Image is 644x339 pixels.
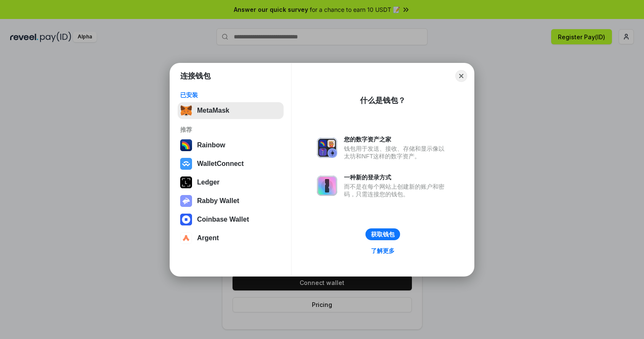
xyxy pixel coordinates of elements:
div: 钱包用于发送、接收、存储和显示像以太坊和NFT这样的数字资产。 [344,145,449,160]
a: 了解更多 [366,245,400,256]
div: Coinbase Wallet [197,216,249,223]
img: svg+xml,%3Csvg%20xmlns%3D%22http%3A%2F%2Fwww.w3.org%2F2000%2Fsvg%22%20fill%3D%22none%22%20viewBox... [317,176,337,196]
h1: 连接钱包 [180,71,211,81]
div: Rainbow [197,141,225,149]
button: 获取钱包 [365,228,400,240]
div: Argent [197,234,219,242]
img: svg+xml,%3Csvg%20width%3D%2228%22%20height%3D%2228%22%20viewBox%3D%220%200%2028%2028%22%20fill%3D... [180,214,192,225]
div: Ledger [197,179,219,186]
div: 已安装 [180,91,281,99]
button: MetaMask [178,102,284,119]
button: Close [455,70,467,82]
button: Coinbase Wallet [178,211,284,228]
div: MetaMask [197,107,229,114]
img: svg+xml,%3Csvg%20xmlns%3D%22http%3A%2F%2Fwww.w3.org%2F2000%2Fsvg%22%20fill%3D%22none%22%20viewBox... [180,195,192,207]
img: svg+xml,%3Csvg%20width%3D%2228%22%20height%3D%2228%22%20viewBox%3D%220%200%2028%2028%22%20fill%3D... [180,158,192,170]
img: svg+xml,%3Csvg%20width%3D%22120%22%20height%3D%22120%22%20viewBox%3D%220%200%20120%20120%22%20fil... [180,139,192,151]
button: Rabby Wallet [178,193,284,209]
div: 而不是在每个网站上创建新的账户和密码，只需连接您的钱包。 [344,183,449,198]
div: 了解更多 [371,247,395,255]
button: WalletConnect [178,155,284,172]
div: WalletConnect [197,160,244,168]
button: Argent [178,230,284,247]
img: svg+xml,%3Csvg%20xmlns%3D%22http%3A%2F%2Fwww.w3.org%2F2000%2Fsvg%22%20fill%3D%22none%22%20viewBox... [317,138,337,158]
img: svg+xml,%3Csvg%20fill%3D%22none%22%20height%3D%2233%22%20viewBox%3D%220%200%2035%2033%22%20width%... [180,105,192,117]
img: svg+xml,%3Csvg%20xmlns%3D%22http%3A%2F%2Fwww.w3.org%2F2000%2Fsvg%22%20width%3D%2228%22%20height%3... [180,176,192,188]
button: Ledger [178,174,284,191]
button: Rainbow [178,137,284,154]
div: 推荐 [180,126,281,133]
div: 您的数字资产之家 [344,136,449,143]
div: Rabby Wallet [197,197,239,205]
img: svg+xml,%3Csvg%20width%3D%2228%22%20height%3D%2228%22%20viewBox%3D%220%200%2028%2028%22%20fill%3D... [180,232,192,244]
div: 获取钱包 [371,231,395,238]
div: 一种新的登录方式 [344,174,449,181]
div: 什么是钱包？ [360,95,406,106]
